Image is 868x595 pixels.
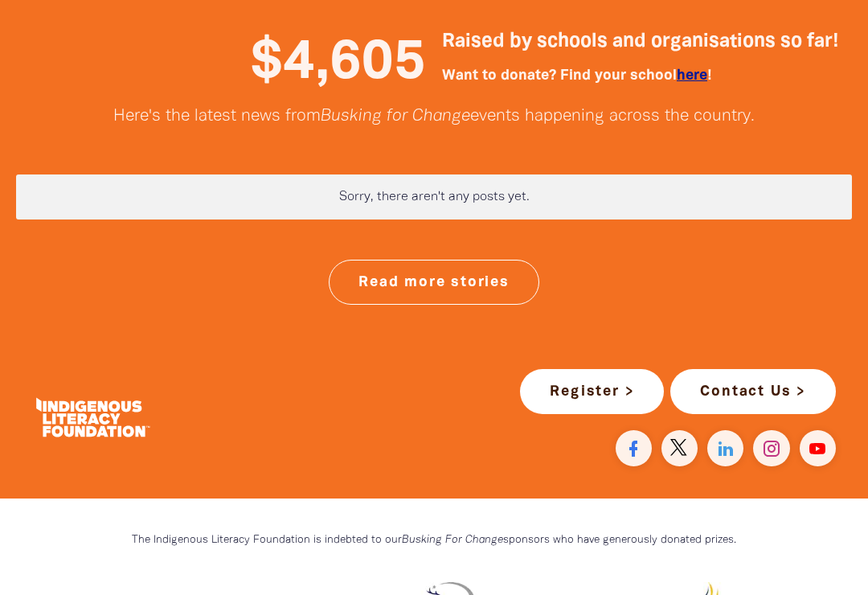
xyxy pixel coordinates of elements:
a: Visit our facebook page [616,430,652,466]
a: Find us on Instagram [753,430,789,466]
div: Paginated content [16,174,852,220]
span: Raised by schools and organisations so far! [442,33,838,51]
a: Read more stories [329,260,539,305]
a: Contact Us > [670,369,836,414]
em: Busking for Change [321,109,470,124]
p: The Indigenous Literacy Foundation is indebted to our sponsors who have generously donated prizes. [48,531,820,550]
a: here [677,69,707,82]
a: Find us on YouTube [800,430,836,466]
a: Find us on Linkedin [707,430,743,466]
a: Find us on Twitter [661,430,698,466]
a: Register > [520,369,664,414]
em: Busking For Change [402,535,503,545]
span: $4,605 [251,39,426,88]
p: Here's the latest news from events happening across the country. [16,107,852,126]
div: Sorry, there aren't any posts yet. [16,174,852,220]
span: Want to donate? Find your school ! [442,69,711,82]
